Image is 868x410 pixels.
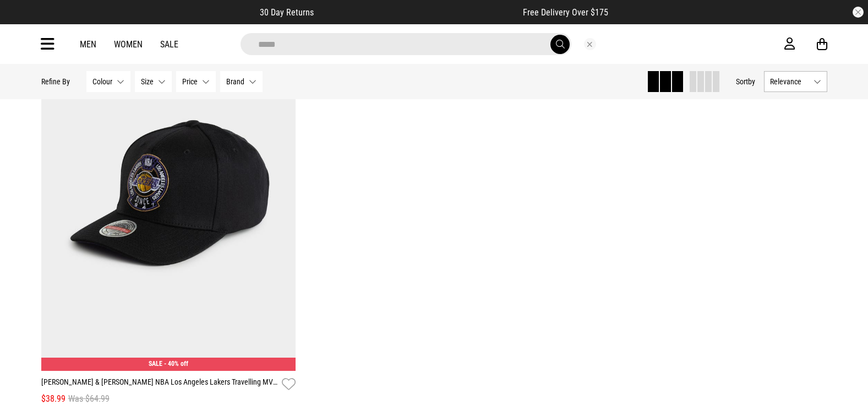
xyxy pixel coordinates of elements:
img: Mitchell & Ness Nba Los Angeles Lakers Travelling Mvp Snapback Cap in Black [41,14,296,371]
span: 30 Day Returns [260,7,314,18]
span: - 40% off [164,360,188,368]
a: [PERSON_NAME] & [PERSON_NAME] NBA Los Angeles Lakers Travelling MVP Snapback Cap [41,376,278,392]
button: Close search [584,38,596,50]
span: Colour [92,77,112,86]
button: Relevance [764,71,827,92]
span: Brand [226,77,244,86]
a: Sale [160,39,178,50]
span: $38.99 [41,392,65,406]
p: Refine By [41,77,70,86]
button: Colour [86,71,130,92]
span: Was $64.99 [68,392,110,406]
span: Relevance [770,77,809,86]
a: Women [114,39,143,50]
button: Price [176,71,216,92]
button: Brand [220,71,263,92]
iframe: Customer reviews powered by Trustpilot [336,7,501,18]
span: SALE [149,360,162,368]
span: by [748,77,755,86]
button: Size [135,71,172,92]
button: Sortby [736,75,755,88]
a: Men [80,39,96,50]
button: Open LiveChat chat widget [9,4,42,37]
span: Price [182,77,198,86]
span: Free Delivery Over $175 [523,7,608,18]
span: Size [141,77,154,86]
